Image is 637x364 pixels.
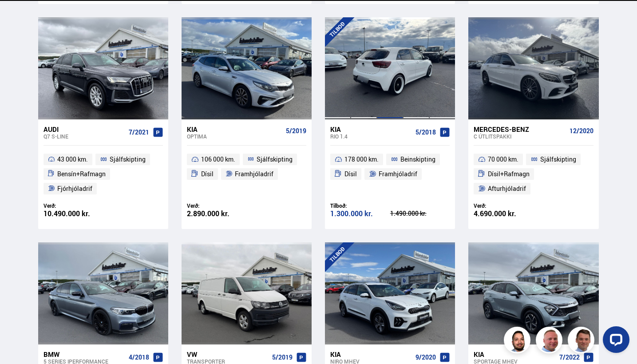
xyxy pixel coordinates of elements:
[44,202,103,209] div: Verð:
[505,328,532,355] img: nhp88E3Fdnt1Opn2.png
[57,183,92,194] span: Fjórhjóladrif
[286,127,306,135] span: 5/2019
[474,202,534,209] div: Verð:
[187,350,269,358] div: VW
[344,154,379,165] span: 178 000 km.
[44,133,125,139] div: Q7 S-LINE
[201,154,235,165] span: 106 000 km.
[596,323,633,360] iframe: LiveChat chat widget
[344,169,357,179] span: Dísil
[187,202,247,209] div: Verð:
[330,133,412,139] div: Rio 1.4
[38,119,168,229] a: Audi Q7 S-LINE 7/2021 43 000 km. Sjálfskipting Bensín+Rafmagn Fjórhjóladrif Verð: 10.490.000 kr.
[129,354,149,361] span: 4/2018
[537,328,564,355] img: siFngHWaQ9KaOqBr.png
[559,354,580,361] span: 7/2022
[187,133,282,139] div: Optima
[488,154,518,165] span: 70 000 km.
[187,210,247,218] div: 2.890.000 kr.
[488,183,526,194] span: Afturhjóladrif
[468,119,598,229] a: Mercedes-Benz C ÚTLITSPAKKI 12/2020 70 000 km. Sjálfskipting Dísil+Rafmagn Afturhjóladrif Verð: 4...
[129,129,149,136] span: 7/2021
[400,154,435,165] span: Beinskipting
[57,169,106,179] span: Bensín+Rafmagn
[330,210,390,218] div: 1.300.000 kr.
[415,129,436,136] span: 5/2018
[474,210,534,218] div: 4.690.000 kr.
[44,210,103,218] div: 10.490.000 kr.
[540,154,576,165] span: Sjálfskipting
[272,354,293,361] span: 5/2019
[570,127,593,135] span: 12/2020
[390,210,450,217] div: 1.490.000 kr.
[187,125,282,133] div: Kia
[330,125,412,133] div: Kia
[474,125,566,133] div: Mercedes-Benz
[330,350,412,358] div: Kia
[415,354,436,361] span: 9/2020
[57,154,88,165] span: 43 000 km.
[235,169,273,179] span: Framhjóladrif
[182,119,312,229] a: Kia Optima 5/2019 106 000 km. Sjálfskipting Dísil Framhjóladrif Verð: 2.890.000 kr.
[257,154,293,165] span: Sjálfskipting
[474,133,566,139] div: C ÚTLITSPAKKI
[201,169,214,179] span: Dísil
[44,125,125,133] div: Audi
[474,350,555,358] div: Kia
[330,202,390,209] div: Tilboð:
[488,169,530,179] span: Dísil+Rafmagn
[379,169,417,179] span: Framhjóladrif
[325,119,455,229] a: Kia Rio 1.4 5/2018 178 000 km. Beinskipting Dísil Framhjóladrif Tilboð: 1.300.000 kr. 1.490.000 kr.
[44,350,125,358] div: BMW
[569,328,596,355] img: FbJEzSuNWCJXmdc-.webp
[110,154,146,165] span: Sjálfskipting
